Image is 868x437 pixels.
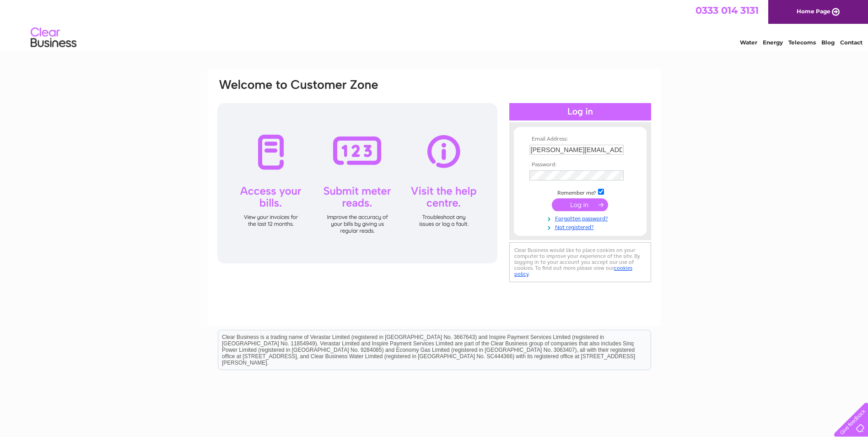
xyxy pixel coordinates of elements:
[788,39,816,46] a: Telecoms
[30,24,77,52] img: logo.png
[527,162,633,168] th: Password:
[840,39,863,46] a: Contact
[529,222,633,231] a: Not registered?
[740,39,757,46] a: Water
[527,187,633,197] td: Remember me?
[514,265,632,277] a: cookies policy
[527,136,633,142] th: Email Address:
[509,242,651,282] div: Clear Business would like to place cookies on your computer to improve your experience of the sit...
[552,198,608,211] input: Submit
[218,5,651,44] div: Clear Business is a trading name of Verastar Limited (registered in [GEOGRAPHIC_DATA] No. 3667643...
[529,213,633,222] a: Forgotten password?
[821,39,835,46] a: Blog
[763,39,783,46] a: Energy
[695,5,759,16] a: 0333 014 3131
